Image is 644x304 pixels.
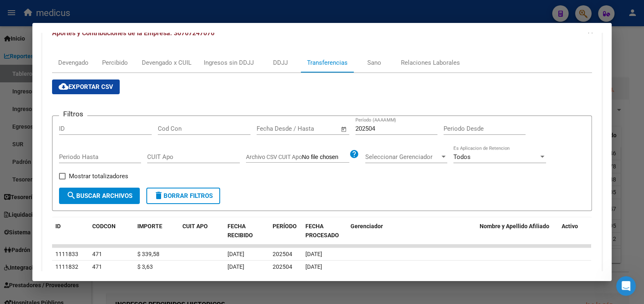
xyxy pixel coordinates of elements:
span: 202504 [273,251,292,257]
span: Gerenciador [350,223,383,229]
span: [DATE] [228,263,244,270]
span: $ 3,63 [137,263,153,270]
button: Borrar Filtros [146,188,220,204]
div: Transferencias [307,58,348,67]
span: 1111833 [55,251,78,257]
iframe: Intercom live chat [616,276,636,296]
div: Sano [367,58,381,67]
mat-icon: search [66,191,76,200]
mat-icon: delete [154,191,164,200]
h3: Filtros [59,109,87,118]
mat-expansion-panel-header: Aportes y Contribuciones de la Empresa: 30707247076 [42,20,602,46]
datatable-header-cell: ID [52,218,89,245]
span: Activo [562,223,578,229]
mat-icon: help [349,149,359,159]
span: Buscar Archivos [66,192,132,200]
div: Ingresos sin DDJJ [204,58,254,67]
datatable-header-cell: Nombre y Apellido Afiliado [476,218,558,245]
datatable-header-cell: IMPORTE [134,218,179,245]
button: Open calendar [339,125,348,134]
span: Todos [453,153,471,161]
span: ID [55,223,61,229]
input: Archivo CSV CUIT Apo [302,154,349,161]
datatable-header-cell: Gerenciador [347,218,476,245]
span: FECHA PROCESADO [305,223,339,239]
div: Devengado x CUIL [142,58,191,67]
span: [DATE] [305,263,322,270]
button: Exportar CSV [52,79,120,94]
datatable-header-cell: PERÍODO [269,218,302,245]
div: Relaciones Laborales [401,58,460,67]
span: 1111832 [55,263,78,270]
span: Exportar CSV [59,83,113,91]
span: $ 339,58 [137,251,159,257]
input: Fecha inicio [257,125,290,132]
datatable-header-cell: CUIT APO [179,218,224,245]
datatable-header-cell: FECHA PROCESADO [302,218,347,245]
span: [DATE] [228,251,244,257]
span: Seleccionar Gerenciador [365,153,440,161]
span: FECHA RECIBIDO [228,223,253,239]
button: Buscar Archivos [59,188,140,204]
datatable-header-cell: FECHA RECIBIDO [224,218,269,245]
datatable-header-cell: CODCON [89,218,118,245]
datatable-header-cell: Activo [558,218,591,245]
span: Mostrar totalizadores [69,171,128,181]
div: DDJJ [273,58,288,67]
span: CUIT APO [182,223,208,229]
span: 202504 [273,263,292,270]
span: CODCON [92,223,116,229]
span: PERÍODO [273,223,297,229]
span: [DATE] [305,251,322,257]
span: 471 [92,251,102,257]
div: Devengado [58,58,89,67]
mat-icon: cloud_download [59,82,68,91]
div: Percibido [102,58,128,67]
span: Nombre y Apellido Afiliado [480,223,549,229]
span: IMPORTE [137,223,162,229]
span: Aportes y Contribuciones de la Empresa: 30707247076 [52,29,214,37]
span: 471 [92,263,102,270]
span: Archivo CSV CUIT Apo [246,154,302,160]
input: Fecha fin [297,125,337,132]
span: Borrar Filtros [154,192,213,200]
